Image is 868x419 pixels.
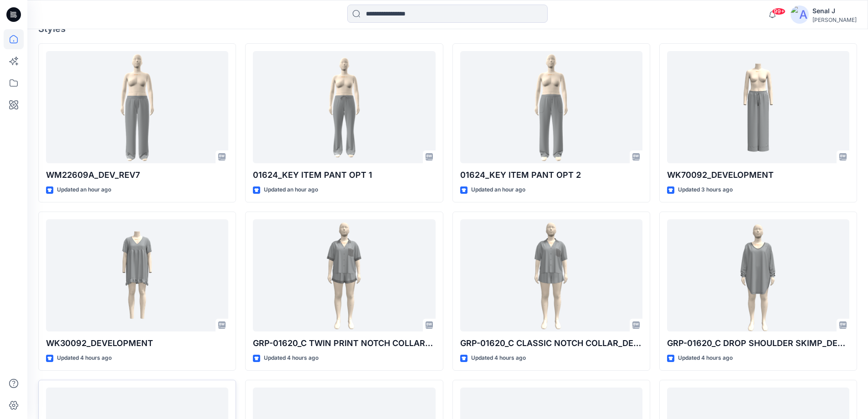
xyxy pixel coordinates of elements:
p: Updated 4 hours ago [471,353,526,363]
span: 99+ [772,8,786,15]
p: Updated 3 hours ago [678,185,733,195]
p: GRP-01620_C CLASSIC NOTCH COLLAR_DEVELOPMENT [460,337,642,350]
a: GRP-01620_C TWIN PRINT NOTCH COLLAR_DEVELOPMENT [253,219,435,332]
div: Senal J [812,5,857,16]
a: 01624_KEY ITEM PANT OPT 2 [460,51,642,164]
p: WK70092_DEVELOPMENT [667,169,849,181]
div: [PERSON_NAME] [812,16,857,23]
p: WK30092_DEVELOPMENT [46,337,228,350]
img: avatar [791,5,809,24]
p: Updated 4 hours ago [57,353,112,363]
a: WM22609A_DEV_REV7 [46,51,228,164]
p: Updated 4 hours ago [264,353,318,363]
a: GRP-01620_C DROP SHOULDER SKIMP_DEVELOPMENT [667,219,849,332]
p: Updated an hour ago [264,185,318,195]
a: GRP-01620_C CLASSIC NOTCH COLLAR_DEVELOPMENT [460,219,642,332]
p: Updated an hour ago [471,185,525,195]
p: GRP-01620_C DROP SHOULDER SKIMP_DEVELOPMENT [667,337,849,350]
p: GRP-01620_C TWIN PRINT NOTCH COLLAR_DEVELOPMENT [253,337,435,350]
p: Updated 4 hours ago [678,353,733,363]
p: Updated an hour ago [57,185,111,195]
a: WK30092_DEVELOPMENT [46,219,228,332]
p: 01624_KEY ITEM PANT OPT 1 [253,169,435,181]
p: 01624_KEY ITEM PANT OPT 2 [460,169,642,181]
a: 01624_KEY ITEM PANT OPT 1 [253,51,435,164]
p: WM22609A_DEV_REV7 [46,169,228,181]
a: WK70092_DEVELOPMENT [667,51,849,164]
